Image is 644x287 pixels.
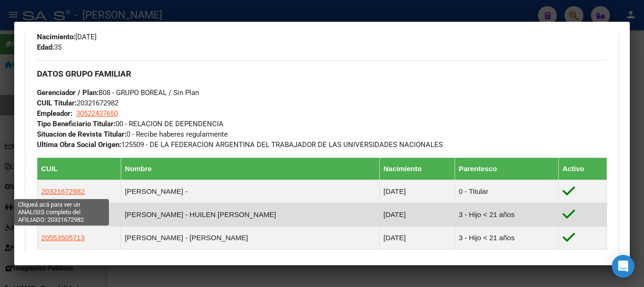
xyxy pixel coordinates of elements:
[37,157,121,180] th: CUIL
[37,130,126,139] strong: Situacion de Revista Titular:
[37,33,97,41] span: [DATE]
[37,43,54,52] strong: Edad:
[121,203,379,226] td: [PERSON_NAME] - HUILEN [PERSON_NAME]
[379,203,455,226] td: [DATE]
[37,140,121,149] strong: Ultima Obra Social Origen:
[379,226,455,249] td: [DATE]
[37,88,199,97] span: B08 - GRUPO BOREAL / Sin Plan
[37,99,118,107] span: 20321672982
[37,109,72,118] strong: Empleador:
[379,157,455,180] th: Nacimiento
[455,203,558,226] td: 3 - Hijo < 21 años
[37,33,75,41] strong: Nacimiento:
[121,157,379,180] th: Nombre
[455,157,558,180] th: Parentesco
[37,120,116,128] strong: Tipo Beneficiario Titular:
[37,99,77,107] strong: CUIL Titular:
[379,180,455,203] td: [DATE]
[37,120,224,128] span: 00 - RELACION DE DEPENDENCIA
[41,210,85,218] span: 27484197577
[41,234,85,242] span: 20553505713
[558,157,607,180] th: Activo
[121,180,379,203] td: [PERSON_NAME] -
[37,130,228,139] span: 0 - Recibe haberes regularmente
[455,226,558,249] td: 3 - Hijo < 21 años
[37,140,443,149] span: 125509 - DE LA FEDERACION ARGENTINA DEL TRABAJADOR DE LAS UNIVERSIDADES NACIONALES
[41,187,85,195] span: 20321672982
[37,88,98,97] strong: Gerenciador / Plan:
[76,109,118,118] span: 30522437650
[121,226,379,249] td: [PERSON_NAME] - [PERSON_NAME]
[455,180,558,203] td: 0 - Titular
[37,69,607,79] h3: DATOS GRUPO FAMILIAR
[37,43,62,52] span: 35
[612,255,635,278] div: Open Intercom Messenger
